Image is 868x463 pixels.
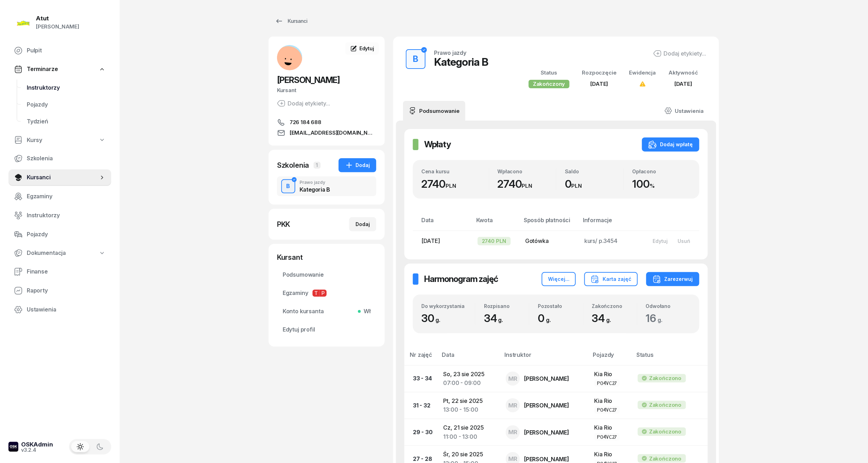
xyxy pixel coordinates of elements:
span: MR [508,376,518,382]
td: So, 23 sie 2025 [438,365,501,392]
a: Kursanci [269,14,314,28]
a: Terminarze [8,61,111,77]
span: 30 [421,312,444,324]
div: Dodaj wpłatę [648,140,693,149]
a: Edytuj profil [277,321,376,338]
span: MR [508,403,518,409]
th: Pojazdy [589,350,632,365]
div: Rozpoczęcie [582,68,617,77]
a: Edytuj [345,42,379,55]
a: EgzaminyTP [277,285,376,302]
button: B [406,49,426,69]
button: Zarezerwuj [646,272,699,286]
div: Atut [36,15,79,21]
div: [PERSON_NAME] [524,456,569,462]
div: Odwołano [646,303,691,309]
a: Pojazdy [21,96,111,113]
h2: Harmonogram zajęć [424,274,498,285]
div: [PERSON_NAME] [524,430,569,435]
a: Tydzień [21,113,111,130]
div: PO4VC27 [597,407,617,413]
div: 2740 PLN [478,237,511,245]
div: Kategoria B [300,187,330,192]
span: 726 184 688 [290,118,321,127]
a: Instruktorzy [8,207,111,224]
a: Ustawienia [659,101,709,121]
span: Egzaminy [27,192,106,201]
div: Gotówka [525,237,573,246]
div: Prawo jazdy [434,50,466,56]
div: 2740 [421,178,489,191]
div: Kia Rio [595,450,627,459]
span: 1 [314,162,321,169]
span: Pojazdy [27,100,106,109]
div: Kursant [277,252,376,262]
span: 34 [484,312,507,324]
td: 33 - 34 [404,365,438,392]
div: [PERSON_NAME] [524,403,569,408]
span: Wł [361,307,371,316]
span: Pulpit [27,46,106,55]
div: Dodaj etykiety... [277,99,330,108]
div: Zakończony [529,80,569,88]
div: 100 [633,178,691,191]
span: Konto kursanta [283,307,371,316]
div: Więcej... [548,275,570,283]
button: Dodaj wpłatę [642,137,699,152]
button: Dodaj [339,158,376,172]
span: Kursy [27,136,42,145]
span: Finanse [27,267,106,276]
button: Karta zajęć [584,272,638,286]
div: 0 [565,178,624,191]
div: PO4VC27 [597,380,617,386]
small: PLN [522,182,533,189]
div: v3.2.4 [21,448,53,452]
div: Zakończono [649,374,681,383]
div: Cena kursu [421,168,489,174]
span: Ustawienia [27,305,106,314]
div: Karta zajęć [591,275,631,283]
th: Kwota [472,216,520,231]
div: PKK [277,219,290,229]
div: Kia Rio [595,397,627,406]
small: PLN [572,182,582,189]
div: 0 [538,312,583,325]
span: [EMAIL_ADDRESS][DOMAIN_NAME] [290,129,376,137]
button: Dodaj [349,217,376,231]
img: logo-xs-dark@2x.png [8,442,18,452]
div: Zakończono [649,400,681,410]
span: Edytuj [359,45,374,51]
div: Kursant [277,86,376,95]
a: Egzaminy [8,188,111,205]
span: MR [508,429,518,435]
span: Raporty [27,286,106,295]
div: Saldo [565,168,624,174]
span: Szkolenia [27,154,106,163]
span: T [313,290,320,297]
div: 2740 [498,178,556,191]
a: 726 184 688 [277,118,376,127]
div: Prawo jazdy [300,180,330,185]
small: PLN [446,182,456,189]
td: 29 - 30 [404,419,438,445]
th: Nr zajęć [404,350,438,365]
div: Zarezerwuj [653,275,693,283]
small: g. [658,316,662,323]
div: Edytuj [653,238,668,244]
div: Kursanci [275,17,307,25]
small: g. [498,316,503,323]
a: Ustawienia [8,301,111,318]
div: Status [529,68,569,77]
a: Finanse [8,263,111,280]
div: Do wykorzystania [421,303,475,309]
button: Usuń [673,235,696,247]
span: Terminarze [27,65,58,74]
div: Dodaj [356,220,370,229]
small: g. [606,316,611,323]
div: 11:00 - 13:00 [444,432,495,442]
span: [DATE] [591,81,608,87]
span: Kursanci [27,173,99,182]
a: Kursanci [8,169,111,186]
button: BPrawo jazdyKategoria B [277,176,376,196]
span: 16 [646,312,666,324]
